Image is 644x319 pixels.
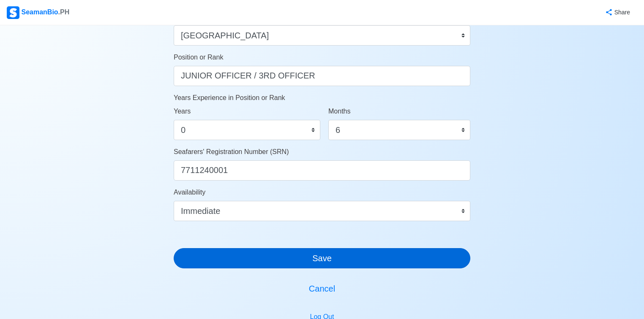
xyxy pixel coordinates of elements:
[174,248,470,268] button: Save
[174,106,191,116] label: Years
[328,106,350,116] label: Months
[174,187,205,197] label: Availability
[174,66,470,86] input: ex. 2nd Officer w/ Master License
[174,148,289,155] span: Seafarers' Registration Number (SRN)
[174,278,470,299] button: Cancel
[58,8,70,16] span: .PH
[174,93,470,103] p: Years Experience in Position or Rank
[7,6,19,19] img: Logo
[174,54,223,61] span: Position or Rank
[7,6,69,19] div: SeamanBio
[597,4,637,21] button: Share
[174,160,470,181] input: ex. 1234567890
